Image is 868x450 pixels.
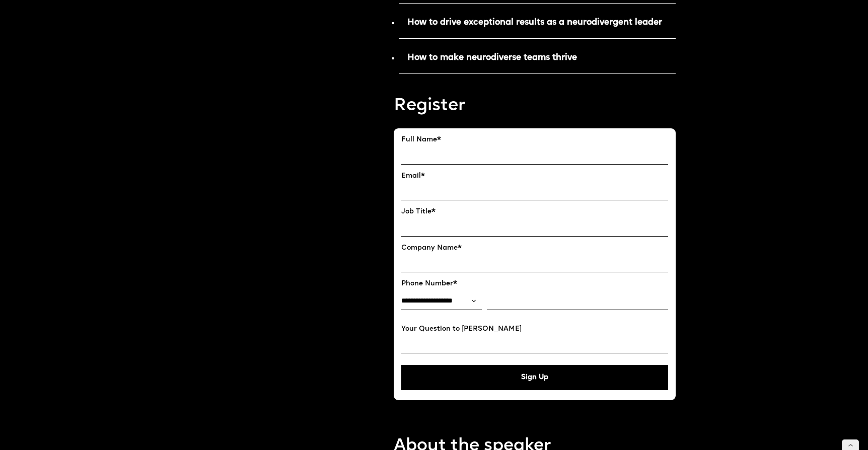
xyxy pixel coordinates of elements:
[401,365,668,390] button: Sign Up
[401,208,668,216] label: Job Title
[401,172,668,181] label: Email
[401,244,668,253] label: Company Name
[401,136,668,144] label: Full Name
[407,18,662,27] strong: How to drive exceptional results as a neurodivergent leader
[401,280,668,288] label: Phone Number
[407,53,577,62] strong: How to make neurodiverse teams thrive
[401,325,668,334] label: Your Question to [PERSON_NAME]
[394,94,675,118] p: Register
